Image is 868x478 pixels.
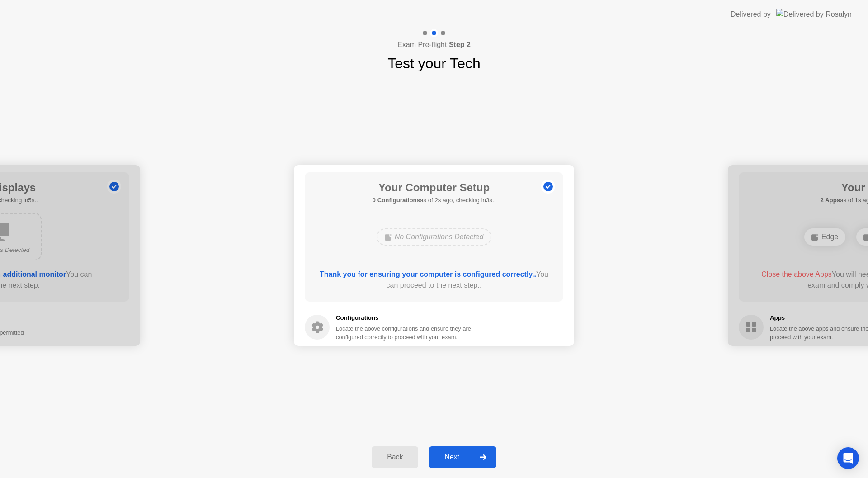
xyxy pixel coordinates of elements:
b: 0 Configurations [373,197,420,204]
b: Thank you for ensuring your computer is configured correctly.. [320,270,536,278]
h1: Your Computer Setup [373,180,496,196]
button: Next [429,446,496,468]
h4: Exam Pre-flight: [397,39,471,50]
button: Back [372,446,418,468]
div: You can proceed to the next step.. [318,269,551,291]
div: Locate the above configurations and ensure they are configured correctly to proceed with your exam. [336,324,473,341]
b: Step 2 [449,41,471,48]
div: Open Intercom Messenger [837,447,859,469]
div: No Configurations Detected [377,228,492,246]
h1: Test your Tech [387,52,481,74]
div: Delivered by [731,9,771,20]
h5: Configurations [336,313,473,322]
div: Back [374,453,415,461]
div: Next [432,453,472,461]
h5: as of 2s ago, checking in3s.. [373,196,496,205]
img: Delivered by Rosalyn [776,9,852,19]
